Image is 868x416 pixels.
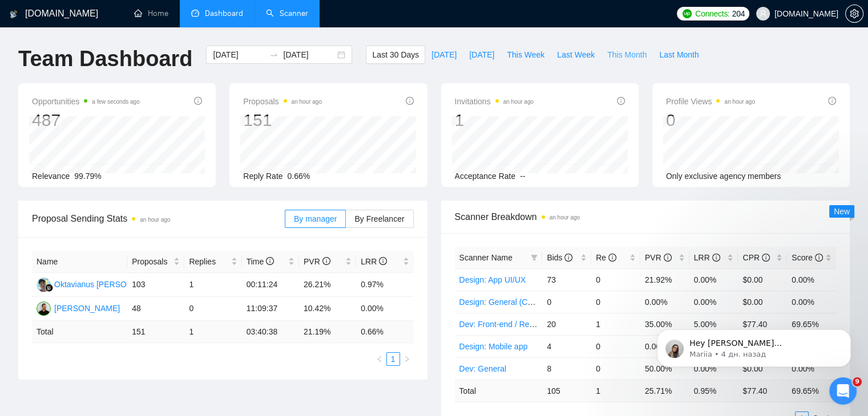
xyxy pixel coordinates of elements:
td: 0.66 % [356,321,413,343]
span: right [403,356,410,362]
button: left [373,352,386,366]
span: 0.66% [288,172,310,181]
div: 487 [32,109,140,131]
time: an hour ago [550,214,580,221]
button: This Month [601,46,653,64]
button: Last Month [653,46,705,64]
td: 4 [542,335,591,357]
a: RB[PERSON_NAME] [37,303,120,312]
td: 0.00% [787,268,836,291]
th: Replies [184,251,241,273]
span: Last 30 Days [372,48,419,61]
td: 1 [591,380,640,402]
td: 0.00% [640,291,689,313]
span: Scanner Breakdown [455,210,837,224]
td: 20 [542,313,591,335]
span: Profile Views [666,95,755,108]
span: Dashboard [205,9,243,18]
a: searchScanner [266,9,308,18]
span: info-circle [664,254,672,262]
span: New [834,207,850,216]
td: 21.92% [640,268,689,291]
td: 0 [591,335,640,357]
td: 0.00% [689,291,738,313]
a: homeHome [134,9,168,18]
td: $ 77.40 [738,380,787,402]
span: CPR [742,253,769,262]
iframe: Intercom notifications сообщение [640,305,868,385]
time: an hour ago [503,99,534,105]
button: right [400,352,414,366]
span: Last Week [557,48,595,61]
button: Last Week [551,46,601,64]
span: 9 [853,377,862,386]
span: 99.79% [74,172,101,181]
iframe: Intercom live chat [829,377,857,405]
td: 48 [127,297,184,321]
span: left [376,356,383,362]
span: Last Month [659,48,699,61]
li: 1 [386,352,400,366]
a: Design: General (Custom) [459,297,552,307]
th: Proposals [127,251,184,273]
td: 0 [591,357,640,380]
span: Proposals [243,95,322,108]
span: Proposal Sending Stats [32,211,285,226]
td: Total [455,380,543,402]
li: Previous Page [373,352,386,366]
td: 0 [591,291,640,313]
span: info-circle [406,97,414,105]
time: an hour ago [724,99,754,105]
span: info-circle [194,97,202,105]
time: a few seconds ago [92,99,139,105]
span: [DATE] [431,48,457,61]
td: 0 [542,291,591,313]
span: Bids [547,253,572,262]
img: upwork-logo.png [683,9,692,18]
span: LRR [361,257,387,266]
span: user [759,10,767,18]
span: info-circle [712,254,720,262]
span: 204 [732,7,745,20]
button: Last 30 Days [366,46,425,64]
div: 0 [666,109,755,131]
span: This Week [507,48,544,61]
td: $0.00 [738,291,787,313]
a: Design: Mobile app [459,342,528,351]
span: Opportunities [32,95,140,108]
time: an hour ago [140,217,170,223]
a: Dev: Front-end / React / Next.js / WebGL / GSAP [459,320,633,329]
td: 103 [127,273,184,297]
button: [DATE] [463,46,500,64]
td: 0.00% [787,291,836,313]
a: 1 [387,353,399,365]
span: Only exclusive agency members [666,172,781,181]
span: PVR [304,257,330,266]
li: Next Page [400,352,414,366]
td: 0.95 % [689,380,738,402]
div: 151 [243,109,322,131]
p: Message from Mariia, sent 4 дн. назад [50,44,197,54]
button: setting [845,5,863,23]
span: Relevance [32,172,70,181]
span: info-circle [608,254,616,262]
td: 105 [542,380,591,402]
span: Scanner Name [459,253,512,262]
a: OOOktavianus [PERSON_NAME] Tape [37,279,181,288]
td: 03:40:38 [242,321,299,343]
td: 25.71 % [640,380,689,402]
span: By Freelancer [354,214,404,223]
span: Hey [PERSON_NAME][EMAIL_ADDRESS][PERSON_NAME][DOMAIN_NAME], Looks like your Upwork agency [PERSON... [50,33,196,201]
a: setting [845,9,863,18]
img: RB [37,301,51,316]
td: 0.00% [689,268,738,291]
span: info-circle [762,254,770,262]
span: Re [596,253,616,262]
span: swap-right [269,50,278,59]
div: 1 [455,109,534,131]
img: logo [10,5,18,23]
span: Score [792,253,822,262]
span: info-circle [379,257,387,265]
a: Design: App UI/UX [459,275,526,284]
